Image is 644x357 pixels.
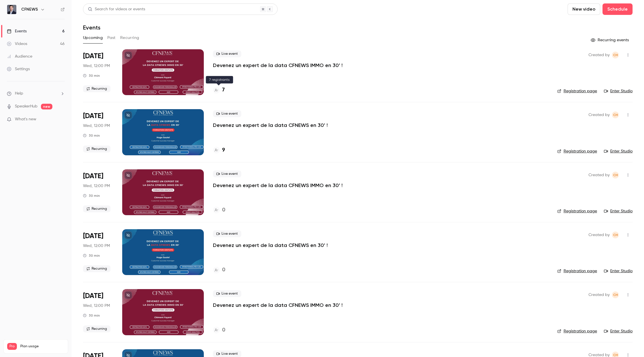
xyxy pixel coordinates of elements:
[612,172,619,178] span: clemence Hasenrader
[21,7,38,12] h6: CFNEWS
[83,133,100,138] div: 30 min
[213,230,241,237] span: Live event
[213,170,241,177] span: Live event
[213,302,343,309] a: Devenez un expert de la data CFNEWS IMMO en 30' !
[613,52,618,58] span: cH
[83,303,110,309] span: Wed, 12:00 PM
[83,232,103,241] span: [DATE]
[83,33,103,42] button: Upcoming
[612,291,619,298] span: clemence Hasenrader
[213,290,241,297] span: Live event
[83,111,103,121] span: [DATE]
[604,328,633,334] a: Enter Studio
[83,63,110,69] span: Wed, 12:00 PM
[83,243,110,249] span: Wed, 12:00 PM
[588,36,633,45] button: Recurring events
[588,291,610,298] span: Created by
[7,5,16,14] img: CFNEWS
[107,33,116,42] button: Past
[83,291,103,301] span: [DATE]
[83,123,110,129] span: Wed, 12:00 PM
[7,66,30,72] div: Settings
[15,103,37,109] a: SpeakerHub
[222,266,225,274] h4: 0
[7,28,27,34] div: Events
[588,52,610,58] span: Created by
[604,148,633,154] a: Enter Studio
[213,50,241,57] span: Live event
[83,325,110,332] span: Recurring
[88,6,145,12] div: Search for videos or events
[58,117,65,122] iframe: Noticeable Trigger
[213,326,225,334] a: 0
[83,85,110,92] span: Recurring
[588,111,610,118] span: Created by
[222,86,225,94] h4: 7
[83,265,110,272] span: Recurring
[604,88,633,94] a: Enter Studio
[613,172,618,178] span: cH
[83,49,113,95] div: Sep 10 Wed, 12:00 PM (Europe/Paris)
[213,110,241,117] span: Live event
[557,208,597,214] a: Registration page
[83,24,100,31] h1: Events
[213,86,225,94] a: 7
[7,91,65,97] li: help-dropdown-opener
[83,73,100,78] div: 30 min
[7,54,32,59] div: Audience
[568,3,600,15] button: New video
[213,146,225,154] a: 9
[83,52,103,61] span: [DATE]
[613,111,618,118] span: cH
[222,146,225,154] h4: 9
[83,313,100,318] div: 30 min
[213,206,225,214] a: 0
[7,343,17,350] span: Pro
[213,62,343,69] a: Devenez un expert de la data CFNEWS IMMO en 30' !
[602,3,633,15] button: Schedule
[213,182,343,189] a: Devenez un expert de la data CFNEWS IMMO en 30' !
[588,232,610,238] span: Created by
[120,33,139,42] button: Recurring
[613,291,618,298] span: cH
[83,146,110,152] span: Recurring
[41,104,52,109] span: new
[213,242,328,249] a: Devenez un expert de la data CFNEWS en 30' !
[83,183,110,189] span: Wed, 12:00 PM
[612,52,619,58] span: clemence Hasenrader
[83,229,113,275] div: Oct 8 Wed, 12:00 PM (Europe/Paris)
[588,172,610,178] span: Created by
[612,111,619,118] span: clemence Hasenrader
[222,206,225,214] h4: 0
[83,193,100,198] div: 30 min
[604,208,633,214] a: Enter Studio
[15,91,23,97] span: Help
[7,41,27,47] div: Videos
[613,232,618,238] span: cH
[83,169,113,215] div: Oct 1 Wed, 12:00 PM (Europe/Paris)
[222,326,225,334] h4: 0
[83,109,113,155] div: Sep 17 Wed, 12:00 PM (Europe/Paris)
[612,232,619,238] span: clemence Hasenrader
[83,289,113,335] div: Oct 22 Wed, 12:00 PM (Europe/Paris)
[604,268,633,274] a: Enter Studio
[557,328,597,334] a: Registration page
[213,122,328,129] a: Devenez un expert de la data CFNEWS en 30' !
[20,344,64,349] span: Plan usage
[83,253,100,258] div: 30 min
[213,266,225,274] a: 0
[557,268,597,274] a: Registration page
[557,88,597,94] a: Registration page
[83,172,103,181] span: [DATE]
[15,116,36,122] span: What's new
[557,148,597,154] a: Registration page
[83,205,110,212] span: Recurring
